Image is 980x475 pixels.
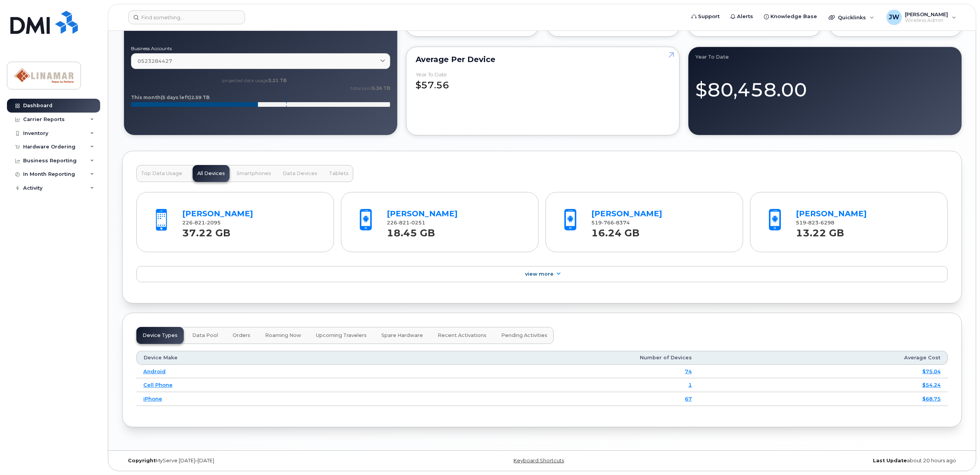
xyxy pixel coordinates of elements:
a: [PERSON_NAME] [182,209,253,218]
div: $80,458.00 [695,69,955,103]
div: Year to Date [416,72,447,77]
span: Wireless Admin [905,17,948,24]
button: Tablets [324,165,353,182]
a: 1 [688,382,692,388]
span: Smartphones [237,170,271,177]
a: 0523284427 [131,53,390,69]
span: Orders [233,332,250,339]
strong: 13.22 GB [796,223,844,239]
div: $57.56 [416,72,670,92]
a: $68.75 [922,396,941,402]
th: Device Make [136,351,374,365]
span: Support [698,13,720,20]
div: Quicklinks [823,10,879,25]
strong: Last Update [873,458,907,463]
span: 226 [387,220,425,226]
button: Top Data Usage [136,165,187,182]
span: 821 [397,220,409,226]
strong: 37.22 GB [182,223,230,239]
span: 821 [193,220,205,226]
a: [PERSON_NAME] [796,209,867,218]
th: Number of Devices [374,351,699,365]
text: total pool [350,85,390,91]
span: Tablets [329,170,349,177]
tspan: 3.21 TB [268,77,287,83]
span: 2095 [205,220,221,226]
tspan: 2.59 TB [191,94,210,100]
tspan: 5.36 TB [372,85,390,91]
span: Data Devices [283,170,317,177]
a: Keyboard Shortcuts [513,458,564,463]
tspan: (5 days left) [161,94,191,100]
strong: Copyright [128,458,156,463]
span: 823 [806,220,819,226]
a: Cell Phone [143,382,173,388]
th: Average Cost [699,351,948,365]
span: JW [889,13,899,22]
span: Quicklinks [838,14,866,20]
span: 519 [591,220,630,226]
tspan: This month [131,94,161,100]
a: [PERSON_NAME] [591,209,662,218]
a: [PERSON_NAME] [387,209,458,218]
a: Android [143,368,166,374]
a: View More [136,266,948,282]
div: about 20 hours ago [682,458,962,464]
span: Upcoming Travelers [316,332,367,339]
div: MyServe [DATE]–[DATE] [122,458,402,464]
strong: 16.24 GB [591,223,639,239]
span: 0523284427 [138,57,172,65]
div: Year to Date [695,54,955,60]
span: Pending Activities [501,332,547,339]
a: 74 [685,368,692,374]
a: Alerts [725,9,758,24]
text: projected data usage [222,77,287,83]
span: Knowledge Base [770,13,817,20]
span: 8374 [614,220,630,226]
a: Knowledge Base [758,9,822,24]
a: Support [686,9,725,24]
a: $75.04 [922,368,941,374]
strong: 18.45 GB [387,223,435,239]
label: Business Accounts [131,46,390,51]
a: iPhone [143,396,162,402]
span: 766 [602,220,614,226]
span: View More [525,271,554,277]
span: Top Data Usage [141,170,182,177]
span: Data Pool [192,332,218,339]
span: 519 [796,220,834,226]
span: Roaming Now [265,332,301,339]
a: 67 [685,396,692,402]
div: Jeff Wilson [881,10,962,25]
button: Smartphones [232,165,276,182]
span: Alerts [737,13,753,20]
span: 0251 [409,220,425,226]
span: Recent Activations [438,332,487,339]
input: Find something... [128,10,245,24]
span: 6298 [819,220,834,226]
span: Spare Hardware [381,332,423,339]
button: Data Devices [278,165,322,182]
span: [PERSON_NAME] [905,11,948,17]
a: $54.24 [922,382,941,388]
div: Average per Device [416,56,670,62]
span: 226 [182,220,221,226]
